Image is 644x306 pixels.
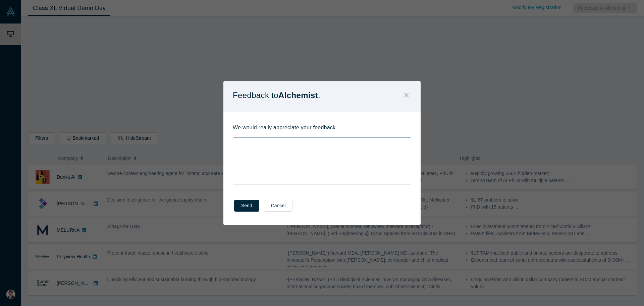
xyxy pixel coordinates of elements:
strong: Alchemist [278,91,318,100]
div: rdw-editor [237,140,407,147]
div: rdw-wrapper [233,137,411,184]
p: Feedback to . [233,88,320,102]
button: Cancel [264,200,293,212]
button: Send [234,200,259,212]
button: Close [399,88,414,103]
p: We would really appreciate your feedback. [233,124,411,132]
